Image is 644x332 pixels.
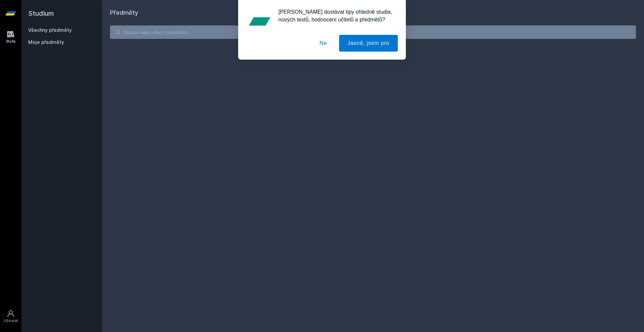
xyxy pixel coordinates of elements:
button: Jasně, jsem pro [339,35,398,52]
div: Uživatel [4,318,18,323]
button: Ne [311,35,335,52]
img: notification icon [246,8,273,35]
div: [PERSON_NAME] dostávat tipy ohledně studia, nových testů, hodnocení učitelů a předmětů? [273,8,398,23]
a: Uživatel [1,306,20,327]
